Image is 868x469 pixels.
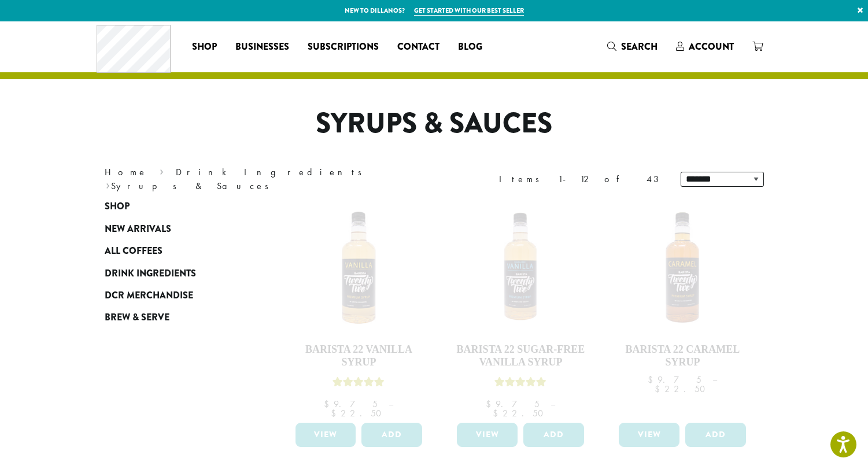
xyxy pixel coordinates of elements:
h1: Syrups & Sauces [96,107,773,141]
span: › [106,175,110,193]
a: DCR Merchandise [105,285,243,306]
a: Search [598,37,667,56]
span: Contact [397,40,439,54]
a: Home [105,166,147,178]
a: Drink Ingredients [105,262,243,284]
a: Drink Ingredients [176,166,370,178]
a: Get started with our best seller [414,6,524,16]
span: All Coffees [105,244,162,258]
span: Blog [458,40,482,54]
span: Shop [105,200,130,214]
nav: Breadcrumb [105,165,417,193]
span: Shop [192,40,217,54]
a: All Coffees [105,240,243,262]
span: DCR Merchandise [105,289,193,303]
span: Brew & Serve [105,311,169,325]
span: › [160,161,164,179]
span: Subscriptions [308,40,379,54]
span: Businesses [235,40,289,54]
a: Shop [105,195,243,217]
span: Search [621,40,658,53]
a: Brew & Serve [105,306,243,328]
a: Shop [183,38,226,56]
div: Items 1-12 of 43 [499,172,663,186]
span: Account [689,40,734,53]
span: New Arrivals [105,222,171,237]
span: Drink Ingredients [105,267,196,281]
a: New Arrivals [105,218,243,240]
